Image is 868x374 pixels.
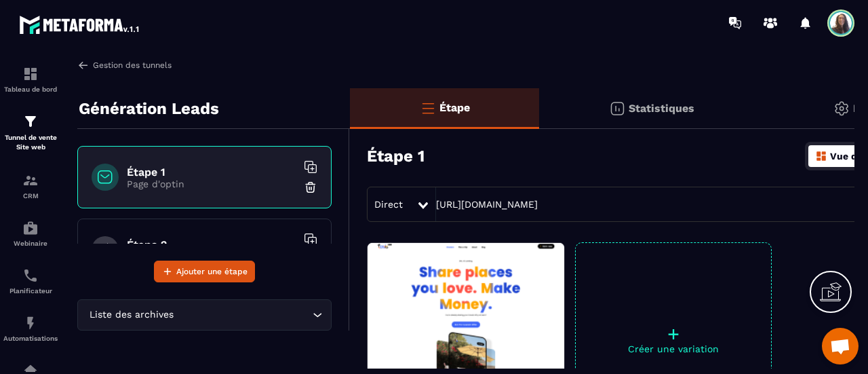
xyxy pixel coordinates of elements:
[629,102,694,115] p: Statistiques
[19,12,141,37] img: logo
[3,240,58,247] p: Webinaire
[3,133,58,152] p: Tunnel de vente Site web
[127,179,296,189] p: Page d'optin
[815,150,827,162] img: dashboard-orange.40269519.svg
[22,113,39,130] img: formation
[822,328,859,364] div: Ouvrir le chat
[3,287,58,295] p: Planificateur
[576,343,771,354] p: Créer une variation
[833,100,850,117] img: setting-gr.5f69749f.svg
[3,335,58,342] p: Automatisations
[3,103,58,162] a: formationformationTunnel de vente Site web
[3,257,58,305] a: schedulerschedulerPlanificateur
[367,147,425,166] h3: Étape 1
[436,199,538,210] a: [URL][DOMAIN_NAME]
[3,56,58,103] a: formationformationTableau de bord
[127,238,296,251] h6: Étape 2
[127,166,296,179] h6: Étape 1
[176,307,309,322] input: Search for option
[22,172,39,189] img: formation
[22,220,39,236] img: automations
[176,265,248,278] span: Ajouter une étape
[77,59,90,71] img: arrow
[374,199,403,210] span: Direct
[439,101,470,114] p: Étape
[3,86,58,93] p: Tableau de bord
[86,307,176,322] span: Liste des archives
[22,66,39,82] img: formation
[79,95,219,122] p: Génération Leads
[22,267,39,284] img: scheduler
[154,261,255,282] button: Ajouter une étape
[576,324,771,343] p: +
[3,162,58,210] a: formationformationCRM
[3,210,58,257] a: automationsautomationsWebinaire
[420,100,436,116] img: bars-o.4a397970.svg
[3,192,58,200] p: CRM
[77,59,172,71] a: Gestion des tunnels
[77,299,332,331] div: Search for option
[304,181,317,194] img: trash
[3,305,58,352] a: automationsautomationsAutomatisations
[609,100,625,117] img: stats.20deebd0.svg
[22,315,39,331] img: automations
